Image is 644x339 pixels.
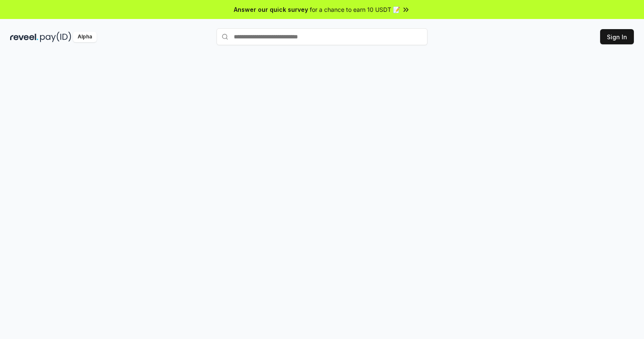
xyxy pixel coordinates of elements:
span: for a chance to earn 10 USDT 📝 [310,5,400,14]
div: Alpha [73,32,97,42]
img: pay_id [40,32,71,42]
span: Answer our quick survey [234,5,308,14]
button: Sign In [600,29,634,44]
img: reveel_dark [10,32,38,42]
